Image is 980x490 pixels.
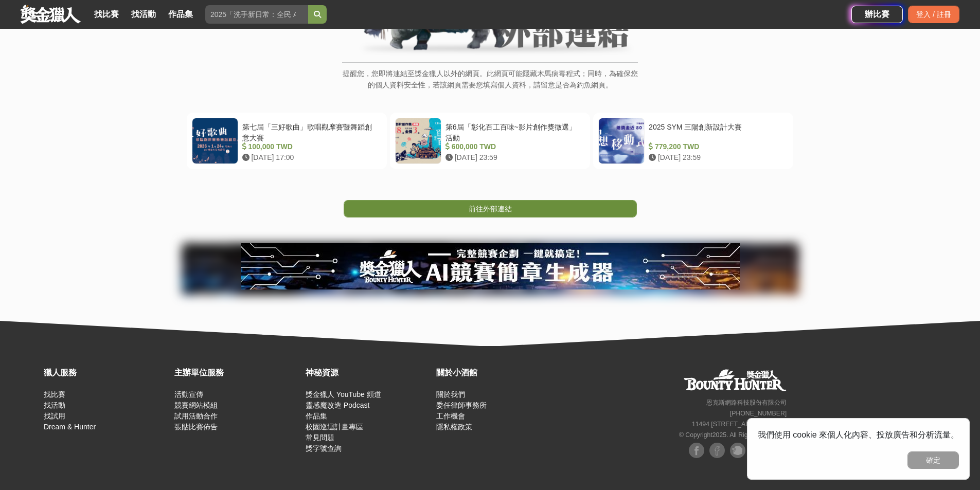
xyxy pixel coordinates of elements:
[706,399,787,406] small: 恩克斯網路科技股份有限公司
[44,423,96,431] a: Dream & Hunter
[436,401,487,409] a: 委任律師事務所
[306,433,334,442] a: 常見問題
[306,444,342,452] a: 獎字號查詢
[679,431,787,439] small: © Copyright 2025 . All Rights Reserved.
[709,443,725,458] img: Facebook
[306,423,363,431] a: 校園巡迴計畫專區
[446,152,581,163] div: [DATE] 23:59
[344,200,637,217] a: 前往外部連結
[758,430,959,439] span: 我們使用 cookie 來個人化內容、投放廣告和分析流量。
[730,410,787,417] small: [PHONE_NUMBER]
[692,421,787,428] small: 11494 [STREET_ADDRESS] 3 樓
[127,7,160,22] a: 找活動
[390,113,590,169] a: 第6屆「彰化百工百味~影片創作獎徵選」活動 600,000 TWD [DATE] 23:59
[44,401,65,409] a: 找活動
[241,243,740,289] img: e66c81bb-b616-479f-8cf1-2a61d99b1888.jpg
[730,443,745,458] img: Plurk
[44,390,65,398] a: 找比賽
[342,68,638,101] p: 提醒您，您即將連結至獎金獵人以外的網頁。此網頁可能隱藏木馬病毒程式；同時，為確保您的個人資料安全性，若該網頁需要您填寫個人資料，請留意是否為釣魚網頁。
[44,367,169,379] div: 獵人服務
[174,412,218,420] a: 試用活動合作
[908,6,959,23] div: 登入 / 註冊
[306,390,381,398] a: 獎金獵人 YouTube 頻道
[436,390,465,398] a: 關於我們
[436,412,465,420] a: 工作機會
[306,367,431,379] div: 神秘資源
[242,152,378,163] div: [DATE] 17:00
[593,113,793,169] a: 2025 SYM 三陽創新設計大賽 779,200 TWD [DATE] 23:59
[174,367,300,379] div: 主辦單位服務
[174,390,203,398] a: 活動宣傳
[649,152,784,163] div: [DATE] 23:59
[446,122,581,141] div: 第6屆「彰化百工百味~影片創作獎徵選」活動
[649,141,784,152] div: 779,200 TWD
[907,451,959,469] button: 確定
[44,412,65,420] a: 找試用
[187,113,387,169] a: 第七屆「三好歌曲」歌唱觀摩賽暨舞蹈創意大賽 100,000 TWD [DATE] 17:00
[90,7,123,22] a: 找比賽
[689,443,704,458] img: Facebook
[649,122,784,141] div: 2025 SYM 三陽創新設計大賽
[174,423,218,431] a: 張貼比賽佈告
[205,5,308,24] input: 2025「洗手新日常：全民 ALL IN」洗手歌全台徵選
[436,423,472,431] a: 隱私權政策
[446,141,581,152] div: 600,000 TWD
[164,7,197,22] a: 作品集
[242,141,378,152] div: 100,000 TWD
[469,205,512,213] span: 前往外部連結
[851,6,903,23] a: 辦比賽
[306,401,369,409] a: 靈感魔改造 Podcast
[242,122,378,141] div: 第七屆「三好歌曲」歌唱觀摩賽暨舞蹈創意大賽
[174,401,218,409] a: 競賽網站模組
[436,367,562,379] div: 關於小酒館
[306,412,327,420] a: 作品集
